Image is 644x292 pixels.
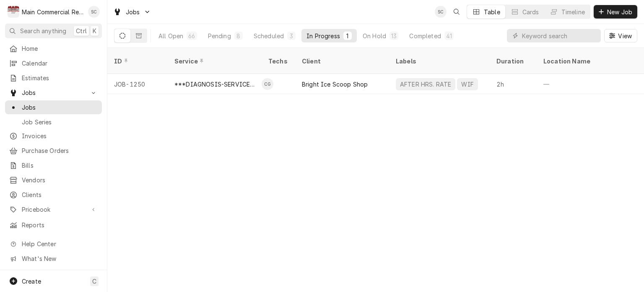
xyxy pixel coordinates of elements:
[289,32,294,40] div: 3
[5,188,102,202] a: Clients
[22,103,98,112] span: Jobs
[262,78,273,90] div: Caleb Gorton's Avatar
[450,5,463,18] button: Open search
[236,32,241,40] div: 8
[22,59,98,68] span: Calendar
[22,8,83,16] div: Main Commercial Refrigeration Service
[22,254,97,263] span: What's New
[604,29,637,42] button: View
[22,146,98,155] span: Purchase Orders
[188,32,195,40] div: 66
[446,32,452,40] div: 41
[5,115,102,129] a: Job Series
[5,56,102,70] a: Calendar
[5,173,102,187] a: Vendors
[88,6,100,18] div: SC
[5,203,102,216] a: Go to Pricebook
[5,42,102,55] a: Home
[22,239,97,248] span: Help Center
[435,6,447,18] div: SC
[616,32,634,40] span: View
[22,176,98,184] span: Vendors
[522,8,539,16] div: Cards
[76,26,87,35] span: Ctrl
[5,86,102,100] a: Go to Jobs
[5,218,102,232] a: Reports
[22,205,85,214] span: Pricebook
[254,32,284,40] div: Scheduled
[5,252,102,266] a: Go to What's New
[5,71,102,85] a: Estimates
[5,158,102,172] a: Bills
[594,5,637,18] button: New Job
[8,6,19,18] div: M
[302,80,368,89] div: Bright Ice Scoop Shop
[435,6,447,18] div: Sharon Campbell's Avatar
[88,6,100,18] div: Sharon Campbell's Avatar
[174,57,253,66] div: Service
[496,57,528,66] div: Duration
[22,88,85,97] span: Jobs
[20,26,66,35] span: Search anything
[22,161,98,170] span: Bills
[396,57,483,66] div: Labels
[93,26,96,35] span: K
[409,32,441,40] div: Completed
[22,221,98,229] span: Reports
[22,190,98,199] span: Clients
[114,57,159,66] div: ID
[484,8,500,16] div: Table
[5,24,102,38] button: Search anythingCtrlK
[107,74,168,94] div: JOB-1250
[208,32,231,40] div: Pending
[345,32,350,40] div: 1
[5,129,102,143] a: Invoices
[522,29,597,42] input: Keyword search
[158,32,183,40] div: All Open
[5,144,102,158] a: Purchase Orders
[268,57,288,66] div: Techs
[22,74,98,82] span: Estimates
[8,6,19,18] div: Main Commercial Refrigeration Service's Avatar
[306,32,340,40] div: In Progress
[22,278,41,285] span: Create
[22,44,98,53] span: Home
[126,8,140,16] span: Jobs
[262,78,273,90] div: CG
[110,5,154,19] a: Go to Jobs
[391,32,397,40] div: 13
[490,74,537,94] div: 2h
[399,80,452,89] div: AFTER HRS. RATE
[460,80,474,89] div: WIF
[22,132,98,140] span: Invoices
[5,237,102,251] a: Go to Help Center
[92,277,96,286] span: C
[561,8,585,16] div: Timeline
[363,32,386,40] div: On Hold
[5,100,102,114] a: Jobs
[22,118,98,126] span: Job Series
[605,8,634,16] span: New Job
[302,57,381,66] div: Client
